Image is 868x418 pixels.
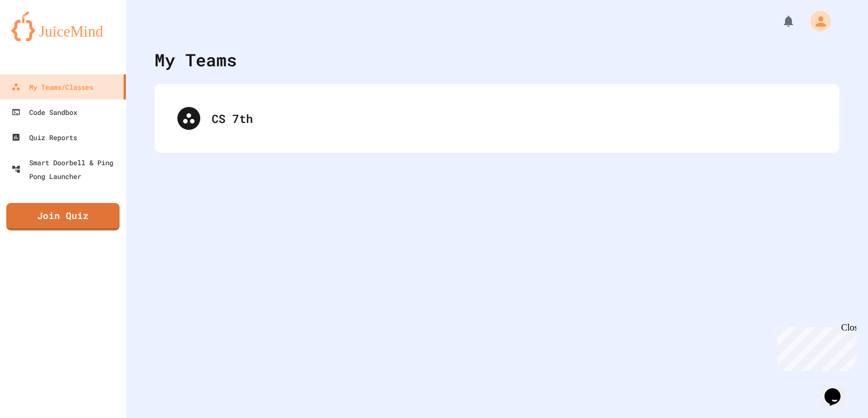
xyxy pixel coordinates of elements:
[798,8,834,34] div: My Account
[5,5,79,73] div: Chat with us now!Close
[6,203,120,230] a: Join Quiz
[773,323,857,371] iframe: chat widget
[166,95,828,141] div: CS 7th
[154,47,237,73] div: My Teams
[760,11,798,31] div: My Notifications
[11,105,77,119] div: Code Sandbox
[212,110,817,127] div: CS 7th
[11,156,121,183] div: Smart Doorbell & Ping Pong Launcher
[11,80,93,94] div: My Teams/Classes
[11,130,77,144] div: Quiz Reports
[11,11,114,41] img: logo-orange.svg
[820,372,857,407] iframe: chat widget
